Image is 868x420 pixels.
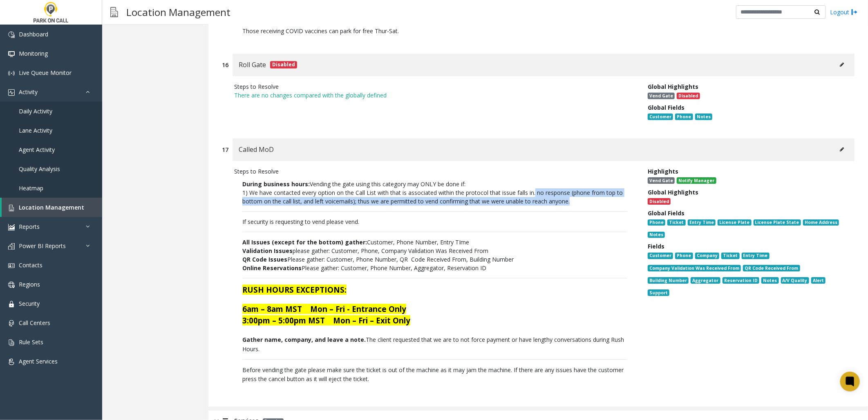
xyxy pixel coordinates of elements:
[803,219,839,226] span: Home Address
[718,219,751,226] span: License Plate
[677,93,700,99] span: Disabled
[19,242,66,250] span: Power BI Reports
[667,219,685,226] span: Ticket
[648,198,671,205] span: Disabled
[754,219,801,226] span: License Plate State
[242,180,627,188] p: Vending the gate using this category may ONLY be done if:
[648,167,678,175] span: Highlights
[122,2,235,22] h3: Location Management
[8,32,15,38] img: 'icon'
[19,146,55,154] span: Agent Activity
[695,253,719,259] span: Company
[242,366,624,383] span: Before vending the gate please make sure the ticket is out of the machine as it may jam the machi...
[8,359,15,365] img: 'icon'
[743,265,800,271] span: QR Code Received From
[19,50,48,57] span: Monitoring
[19,280,40,288] span: Regions
[19,126,52,134] span: Lane Activity
[234,167,635,176] div: Steps to Resolve
[648,83,698,90] span: Global Highlights
[19,69,72,77] span: Live Queue Monitor
[242,217,627,226] p: If security is requesting to vend please vend.
[239,144,274,155] span: Called MoD
[242,238,469,246] span: Customer, Phone Number, Entry TIme
[648,188,698,196] span: Global Highlights
[648,209,685,217] span: Global Fields
[648,113,673,120] span: Customer
[242,188,627,205] p: 1) We have contacted every option on the Call List with that is associated within the protocol th...
[19,88,38,96] span: Activity
[675,253,693,259] span: Phone
[8,282,15,288] img: 'icon'
[811,277,825,284] span: Alert
[2,198,102,217] a: Location Management
[648,265,741,271] span: Company Validation Was Received From
[648,289,669,296] span: Support
[8,339,15,346] img: 'icon'
[19,165,60,173] span: Quality Analysis
[648,232,665,238] span: Notes
[19,338,43,346] span: Rule Sets
[234,82,635,91] div: Steps to Resolve
[242,255,287,263] b: QR Code Issues
[8,320,15,327] img: 'icon'
[8,224,15,230] img: 'icon'
[8,70,15,77] img: 'icon'
[688,219,716,226] span: Entry Time
[723,277,759,284] span: Reservation ID
[19,357,58,365] span: Agent Services
[648,219,665,226] span: Phone
[19,30,48,38] span: Dashboard
[19,300,40,307] span: Security
[8,89,15,96] img: 'icon'
[742,253,770,259] span: Entry Time
[19,184,43,192] span: Heatmap
[110,2,118,22] img: pageIcon
[242,264,302,272] b: Online Reservations
[19,223,40,230] span: Reports
[234,91,635,99] p: There are no changes compared with the globally defined
[222,145,228,154] div: 17
[648,253,673,259] span: Customer
[695,113,712,120] span: Notes
[242,247,293,255] b: Validation Issues
[8,301,15,307] img: 'icon'
[242,264,627,272] p: Please gather: Customer, Phone Number, Aggregator, Reservation ID
[8,262,15,269] img: 'icon'
[242,304,406,314] span: 6am – 8am MST Mon – Fri - Entrance Only
[648,177,675,184] span: Vend Gate
[691,277,720,284] span: Aggregator
[222,61,228,69] div: 16
[648,93,675,99] span: Vend Gate
[242,238,367,246] b: All Issues (except for the bottom) gather:
[761,277,779,284] span: Notes
[234,23,635,39] p: Those receiving COVID vaccines can park for free Thur-Sat.
[781,277,809,284] span: A/V Quality
[19,261,43,269] span: Contacts
[242,246,627,264] p: please gather: Customer, Phone, Company Validation Was Received From Please gather: Customer, Pho...
[721,253,739,259] span: Ticket
[242,180,310,188] span: During business hours:
[675,113,693,120] span: Phone
[648,277,689,284] span: Building Number
[242,315,410,325] span: 3:00pm – 5:00pm MST Mon – Fri – Exit Only
[242,336,624,352] span: The client requested that we are to not force payment or have lengthy conversations during Rush H...
[8,205,15,211] img: 'icon'
[242,285,347,295] span: RUSH HOURS EXCEPTIONS:
[19,107,52,115] span: Daily Activity
[851,8,858,16] img: logout
[270,61,297,68] span: Disabled
[242,336,366,343] b: Gather name, company, and leave a note.
[8,243,15,250] img: 'icon'
[677,177,716,184] span: Notify Manager
[648,104,685,111] span: Global Fields
[19,319,50,327] span: Call Centers
[648,242,664,250] span: Fields
[830,8,858,16] a: Logout
[19,203,84,211] span: Location Management
[8,51,15,57] img: 'icon'
[239,59,266,70] span: Roll Gate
